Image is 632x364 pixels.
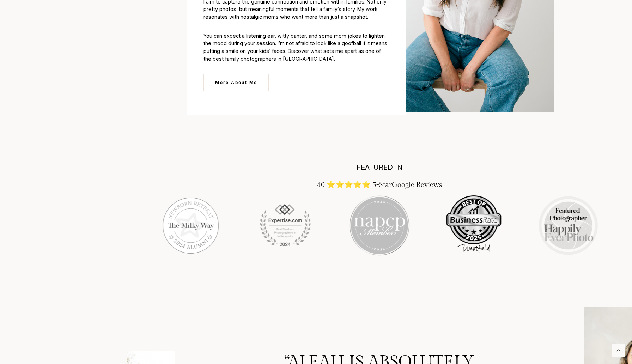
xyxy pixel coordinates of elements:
img: The National Association of Portrait and Child Photographers member badge 2025-2026 [349,195,410,256]
li: 2 of 6 [349,195,410,256]
p: You can expect a listening ear, witty banter, and some mom jokes to lighten the mood during your ... [203,32,388,62]
a: More About Me [203,74,269,91]
a: Google Reviews [392,181,442,189]
img: Badge: Featured Photographer, Happily Ever Photo. [538,195,598,256]
img: BusinessRate Award Aleah Gregory Photography #1 photographer in Westfield Indiana 2025 [444,195,504,256]
li: 3 of 6 [444,195,504,256]
h3: 40 ⭐⭐⭐⭐⭐ 5-Star [160,181,598,189]
li: 6 of 6 [160,195,221,256]
span: More About Me [215,79,257,86]
li: 1 of 6 [255,195,316,256]
a: Scroll to top [612,344,625,357]
li: 4 of 6 [538,195,598,256]
h2: FEATURED IN [160,163,598,177]
img: expertise photography award 2024 [255,195,316,256]
img: The milky way photography retreat alumni badge [160,195,221,256]
div: Photo Gallery Carousel [160,195,598,256]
